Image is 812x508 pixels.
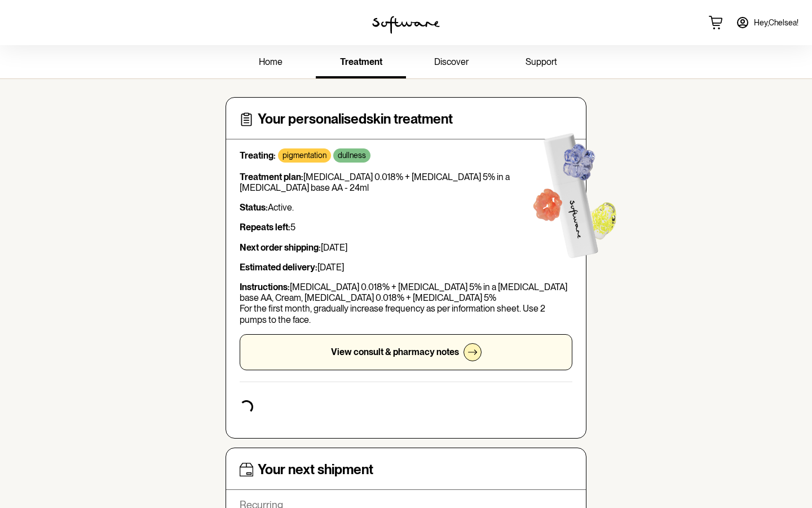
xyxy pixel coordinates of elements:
[240,202,268,213] strong: Status:
[316,47,406,78] a: treatment
[338,151,366,160] p: dullness
[372,16,440,34] img: software logo
[434,56,469,67] span: discover
[240,222,572,233] p: 5
[258,111,453,128] h4: Your personalised skin treatment
[509,111,636,273] img: Software treatment bottle
[240,262,317,273] strong: Estimated delivery:
[340,56,382,67] span: treatment
[331,347,459,357] p: View consult & pharmacy notes
[240,222,290,233] strong: Repeats left:
[240,282,572,325] p: [MEDICAL_DATA] 0.018% + [MEDICAL_DATA] 5% in a [MEDICAL_DATA] base AA, Cream, [MEDICAL_DATA] 0.01...
[526,56,557,67] span: support
[240,262,572,273] p: [DATE]
[240,242,321,253] strong: Next order shipping:
[226,47,316,78] a: home
[240,202,572,213] p: Active.
[283,151,326,160] p: pigmentation
[729,9,805,36] a: Hey,Chelsea!
[240,172,572,193] p: [MEDICAL_DATA] 0.018% + [MEDICAL_DATA] 5% in a [MEDICAL_DATA] base AA - 24ml
[259,56,283,67] span: home
[496,47,586,78] a: support
[240,150,276,161] strong: Treating:
[240,242,572,253] p: [DATE]
[258,462,373,478] h4: Your next shipment
[240,282,290,292] strong: Instructions:
[240,172,303,182] strong: Treatment plan:
[406,47,496,78] a: discover
[754,18,798,28] span: Hey, Chelsea !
